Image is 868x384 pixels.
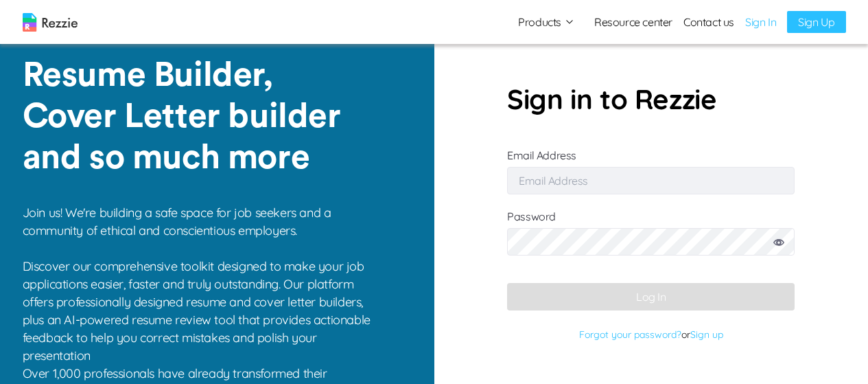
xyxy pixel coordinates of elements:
p: or [507,324,795,345]
a: Forgot your password? [579,328,681,341]
p: Join us! We're building a safe space for job seekers and a community of ethical and conscientious... [23,204,380,365]
label: Password [507,210,795,269]
input: Email Address [507,167,795,194]
button: Log In [507,283,795,310]
a: Resource center [594,14,672,30]
input: Password [507,228,795,256]
a: Sign up [690,328,723,341]
label: Email Address [507,148,795,188]
a: Sign Up [787,11,845,33]
a: Sign In [745,14,776,30]
a: Contact us [683,14,734,30]
p: Resume Builder, Cover Letter builder and so much more [23,55,365,179]
img: logo [23,13,78,32]
button: Products [518,14,575,30]
p: Sign in to Rezzie [507,78,795,120]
